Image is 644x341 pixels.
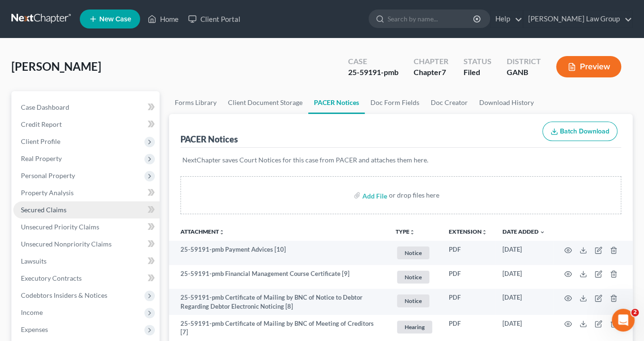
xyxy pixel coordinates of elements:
span: Unsecured Priority Claims [21,223,99,231]
span: Unsecured Nonpriority Claims [21,240,112,248]
td: 25-59191-pmb Certificate of Mailing by BNC of Meeting of Creditors [7] [169,315,388,341]
i: expand_more [540,229,545,235]
div: Filed [464,67,492,78]
a: Home [143,10,183,28]
span: Codebtors Insiders & Notices [21,291,107,299]
a: Unsecured Nonpriority Claims [13,236,160,253]
span: Secured Claims [21,206,66,214]
p: NextChapter saves Court Notices for this case from PACER and attaches them here. [182,155,619,165]
iframe: Intercom live chat [612,309,635,332]
td: 25-59191-pmb Certificate of Mailing by BNC of Notice to Debtor Regarding Debtor Electronic Notici... [169,289,388,315]
span: New Case [99,16,131,23]
span: Notice [397,246,429,259]
a: Client Portal [183,10,245,28]
div: GANB [507,67,541,78]
a: Secured Claims [13,201,160,218]
button: Batch Download [542,122,617,142]
a: Lawsuits [13,253,160,270]
span: Batch Download [560,127,609,135]
span: Executory Contracts [21,274,82,282]
a: Help [491,10,522,28]
td: [DATE] [495,289,553,315]
span: 7 [442,67,446,76]
a: Doc Form Fields [365,91,425,114]
span: Income [21,308,43,316]
a: Download History [474,91,540,114]
td: [DATE] [495,315,553,341]
span: Lawsuits [21,257,47,265]
a: Forms Library [169,91,222,114]
button: Preview [556,56,621,77]
a: Unsecured Priority Claims [13,218,160,236]
span: 2 [631,309,639,316]
a: Case Dashboard [13,99,160,116]
a: Doc Creator [425,91,474,114]
span: Personal Property [21,171,75,180]
span: [PERSON_NAME] [11,59,101,73]
a: Notice [396,245,434,261]
div: Chapter [414,67,448,78]
td: 25-59191-pmb Financial Management Course Certificate [9] [169,265,388,289]
a: PACER Notices [308,91,365,114]
a: Credit Report [13,116,160,133]
a: Date Added expand_more [502,228,545,235]
i: unfold_more [409,229,415,235]
a: Extensionunfold_more [449,228,487,235]
a: Attachmentunfold_more [180,228,225,235]
button: TYPEunfold_more [396,229,415,235]
div: District [507,56,541,67]
td: PDF [441,265,495,289]
td: [DATE] [495,265,553,289]
a: Notice [396,269,434,285]
a: Property Analysis [13,184,160,201]
div: Case [348,56,398,67]
i: unfold_more [219,229,225,235]
i: unfold_more [482,229,487,235]
span: Case Dashboard [21,103,69,111]
span: Property Analysis [21,189,74,197]
div: or drop files here [389,190,439,200]
td: [DATE] [495,241,553,265]
a: Executory Contracts [13,270,160,287]
td: PDF [441,289,495,315]
span: Hearing [397,321,432,333]
a: Notice [396,293,434,309]
input: Search by name... [388,10,474,28]
div: Status [464,56,492,67]
span: Notice [397,271,429,284]
td: PDF [441,241,495,265]
span: Credit Report [21,120,62,128]
td: 25-59191-pmb Payment Advices [10] [169,241,388,265]
span: Notice [397,294,429,307]
div: 25-59191-pmb [348,67,398,78]
div: PACER Notices [180,133,238,145]
td: PDF [441,315,495,341]
span: Client Profile [21,137,60,145]
div: Chapter [414,56,448,67]
a: Client Document Storage [222,91,308,114]
a: Hearing [396,319,434,335]
span: Real Property [21,154,62,162]
a: [PERSON_NAME] Law Group [523,10,632,28]
span: Expenses [21,325,48,333]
